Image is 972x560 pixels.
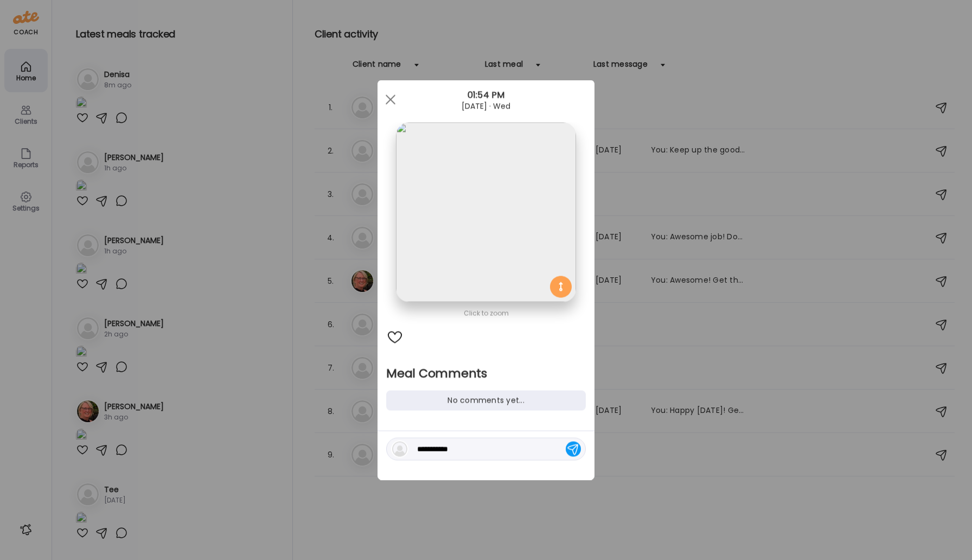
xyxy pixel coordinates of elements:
[386,391,586,411] div: No comments yet...
[386,366,586,382] h2: Meal Comments
[392,442,407,457] img: bg-avatar-default.svg
[386,307,586,320] div: Click to zoom
[396,123,575,302] img: images%2FpjsnEiu7NkPiZqu6a8wFh07JZ2F3%2FokWqqYCbEuLCG0WYrj0n%2FjUUrp3OdNAL0gPs6Cp6U_1080
[378,89,594,102] div: 01:54 PM
[378,102,594,111] div: [DATE] · Wed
